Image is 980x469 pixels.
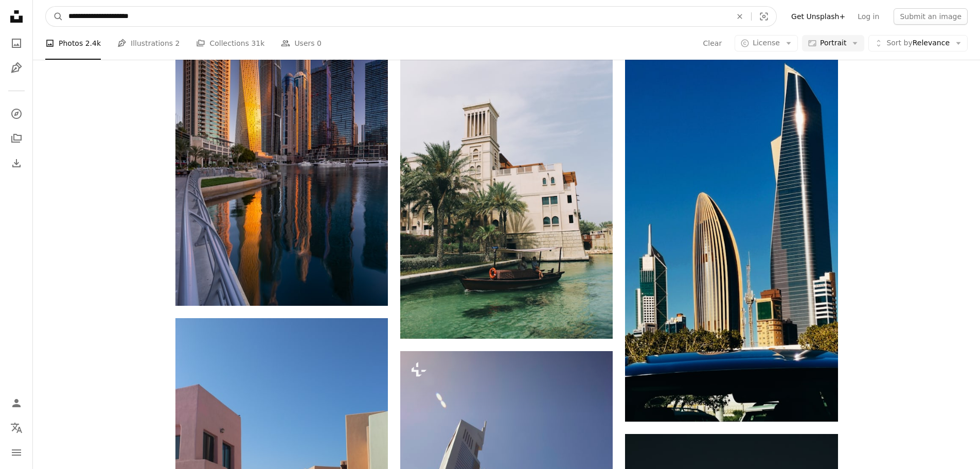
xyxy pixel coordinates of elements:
button: Language [6,418,27,438]
form: Find visuals sitewide [45,6,777,27]
a: Explore [6,103,27,124]
button: Clear [703,35,723,51]
a: The Dubai Marina, a residential neighborhood at sunrise [175,142,388,151]
span: Portrait [820,38,846,48]
a: high rise building under blue sky during daytime [625,194,838,203]
img: boat near building [400,20,613,339]
a: Collections [6,128,27,149]
button: Portrait [802,35,864,51]
span: Relevance [886,38,950,48]
a: Users 0 [281,27,322,60]
a: Illustrations 2 [117,27,180,60]
button: Menu [6,442,27,463]
span: 2 [175,38,180,49]
button: Visual search [752,7,776,26]
button: Sort byRelevance [868,35,968,51]
button: Submit an image [894,8,968,25]
a: Illustrations [6,58,27,78]
a: Collections 31k [196,27,264,60]
span: Sort by [886,39,912,47]
span: 31k [251,38,264,49]
button: Search Unsplash [46,7,63,26]
button: Clear [728,7,751,26]
a: boat near building [400,174,613,183]
a: Home — Unsplash [6,6,27,29]
span: 0 [317,38,322,49]
a: Log in / Sign up [6,393,27,413]
a: Photos [6,33,27,54]
button: License [735,35,798,51]
a: Download History [6,153,27,173]
a: Get Unsplash+ [785,8,851,25]
a: Log in [851,8,885,25]
span: License [753,39,780,47]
